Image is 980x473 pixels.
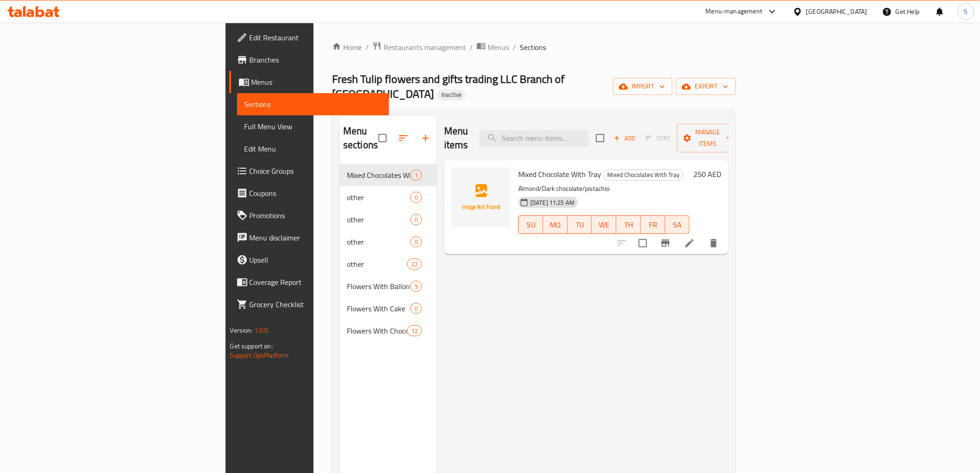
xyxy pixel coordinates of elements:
[592,215,616,234] button: WE
[408,327,421,335] span: 12
[547,218,564,232] span: MO
[612,133,637,144] span: Add
[229,71,389,93] a: Menus
[229,293,389,315] a: Grocery Checklist
[572,218,589,232] span: TU
[666,215,690,234] button: SA
[229,249,389,271] a: Upsell
[703,232,725,254] button: delete
[347,259,407,270] span: other
[645,218,662,232] span: FR
[513,42,516,53] li: /
[410,303,422,314] div: items
[229,271,389,293] a: Coverage Report
[684,81,729,92] span: export
[347,236,410,247] div: other
[245,121,382,132] span: Full Menu View
[410,170,422,181] div: items
[591,128,610,148] span: Select section
[610,131,640,145] span: Add item
[339,208,437,231] div: other0
[237,93,389,115] a: Sections
[229,182,389,204] a: Coupons
[410,236,422,247] div: items
[415,127,437,149] button: Add section
[339,297,437,320] div: Flowers With Cake0
[411,215,421,224] span: 0
[383,42,466,53] span: Restaurants management
[477,41,509,53] a: Menus
[411,193,421,202] span: 0
[964,6,968,17] span: S
[518,167,601,181] span: Mixed Chocolate With Tray
[347,170,410,181] span: Mixed Chocolates With Tray
[230,324,253,336] span: Version:
[488,42,509,53] span: Menus
[411,238,421,246] span: 0
[230,340,273,352] span: Get support on:
[408,260,421,269] span: 22
[245,143,382,154] span: Edit Menu
[250,299,382,310] span: Grocery Checklist
[543,215,568,234] button: MO
[229,160,389,182] a: Choice Groups
[347,303,410,314] span: Flowers With Cake
[230,349,289,361] a: Support.OpsPlatform
[339,164,437,186] div: Mixed Chocolates With Tray1
[339,186,437,208] div: other0
[806,6,867,17] div: [GEOGRAPHIC_DATA]
[410,281,422,292] div: items
[410,214,422,225] div: items
[372,41,466,53] a: Restaurants management
[621,81,665,92] span: import
[250,54,382,65] span: Branches
[610,131,640,145] button: Add
[347,214,410,225] span: other
[347,325,407,336] div: Flowers With Chocolates
[250,277,382,288] span: Coverage Report
[229,49,389,71] a: Branches
[527,198,578,207] span: [DATE] 11:25 AM
[407,325,422,336] div: items
[452,168,511,227] img: Mixed Chocolate With Tray
[332,69,565,104] span: Fresh Tulip flowers and gifts trading LLC Branch of [GEOGRAPHIC_DATA]
[339,231,437,253] div: other0
[520,42,546,53] span: Sections
[332,41,736,53] nav: breadcrumb
[676,78,736,95] button: export
[250,32,382,43] span: Edit Restaurant
[347,281,410,292] span: Flowers With Ballon
[479,130,589,146] input: search
[339,275,437,297] div: Flowers With Ballon9
[411,171,421,180] span: 1
[250,210,382,221] span: Promotions
[410,192,422,203] div: items
[250,232,382,243] span: Menu disclaimer
[339,320,437,342] div: Flowers With Chocolates12
[229,26,389,49] a: Edit Restaurant
[616,215,641,234] button: TH
[684,238,695,249] a: Edit menu item
[237,115,389,138] a: Full Menu View
[245,99,382,110] span: Sections
[633,233,653,253] span: Select to update
[438,89,465,101] div: Inactive
[347,192,410,203] span: other
[373,128,392,148] span: Select all sections
[518,183,690,195] p: Almond/Dark chocolate/pistachio
[603,170,683,180] span: Mixed Chocolates With Tray
[250,188,382,199] span: Coupons
[411,282,421,291] span: 9
[411,304,421,313] span: 0
[438,91,465,99] span: Inactive
[620,218,637,232] span: TH
[596,218,613,232] span: WE
[444,124,468,152] h2: Menu items
[522,218,540,232] span: SU
[685,126,732,150] span: Manage items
